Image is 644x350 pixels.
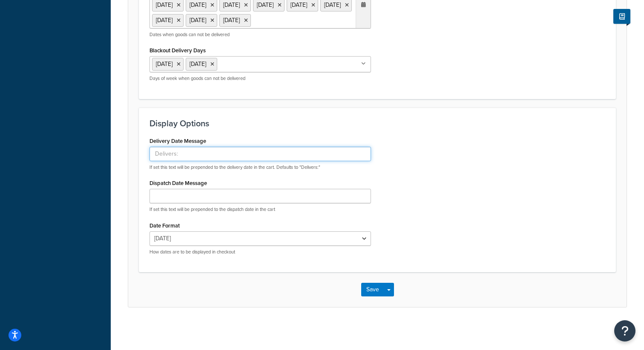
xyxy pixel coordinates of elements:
[613,9,630,24] button: Show Help Docs
[149,164,371,171] p: If set this text will be prepended to the delivery date in the cart. Defaults to "Delivers:"
[219,14,251,27] li: [DATE]
[149,206,371,213] p: If set this text will be prepended to the dispatch date in the cart
[190,60,206,68] span: [DATE]
[156,60,172,68] span: [DATE]
[149,222,180,229] label: Date Format
[149,75,371,82] p: Days of week when goods can not be delivered
[149,138,206,144] label: Delivery Date Message
[186,14,217,27] li: [DATE]
[149,249,371,255] p: How dates are to be displayed in checkout
[149,180,207,186] label: Dispatch Date Message
[149,31,371,38] p: Dates when goods can not be delivered
[149,119,605,128] h3: Display Options
[149,47,206,54] label: Blackout Delivery Days
[361,283,384,296] button: Save
[614,320,635,341] button: Open Resource Center
[149,147,371,161] input: Delivers:
[152,14,184,27] li: [DATE]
